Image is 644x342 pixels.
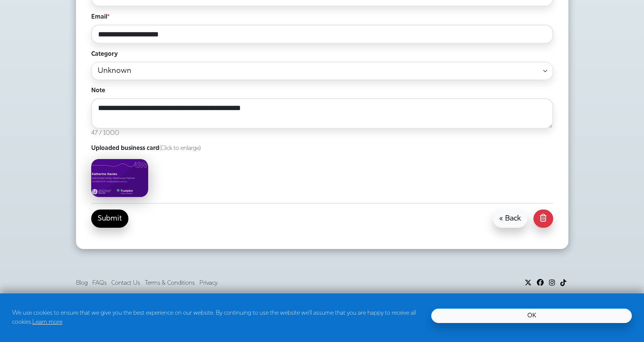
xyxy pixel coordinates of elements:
[8,309,427,327] div: We use cookies to ensure that we give you the best experience on our website. By continuing to us...
[91,50,118,59] label: Category
[98,65,539,77] span: Unknown
[493,210,527,228] a: « Back
[91,13,109,22] label: Email
[91,144,553,153] p: (Click to enlarge)
[91,210,128,228] button: Submit
[91,62,553,80] span: Unknown
[145,280,195,286] a: Terms & Conditions
[91,130,98,136] span: 47
[91,145,159,151] strong: Uploaded business card
[32,319,62,325] a: Learn more
[91,159,148,197] img: t_9956bb528553939ecc2e4d0607ba1f1d842ee7e8.jpg
[92,280,107,286] a: FAQs
[76,280,88,286] a: Blog
[431,309,632,323] a: OK
[91,86,105,95] label: Note
[99,130,119,136] span: / 1000
[199,280,217,286] a: Privacy
[111,280,140,286] a: Contact Us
